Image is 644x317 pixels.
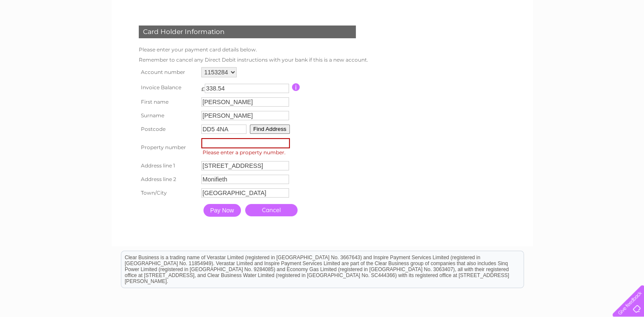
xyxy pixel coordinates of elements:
[139,25,356,38] div: Card Holder Information
[292,83,300,91] input: Information
[201,148,292,157] span: Please enter a property number.
[137,65,199,79] th: Account number
[587,36,608,42] a: Contact
[137,79,199,95] th: Invoice Balance
[137,159,199,173] th: Address line 1
[515,36,534,42] a: Energy
[137,55,370,65] td: Remember to cancel any Direct Debit instructions with your bank if this is a new account.
[494,36,510,42] a: Water
[203,204,241,217] input: Pay Now
[137,122,199,136] th: Postcode
[137,109,199,122] th: Surname
[570,36,582,42] a: Blog
[201,82,205,92] td: £
[121,5,524,41] div: Clear Business is a trading name of Verastar Limited (registered in [GEOGRAPHIC_DATA] No. 3667643...
[137,186,199,200] th: Town/City
[137,136,199,159] th: Property number
[484,4,542,15] a: 0333 014 3131
[245,204,298,216] a: Cancel
[137,45,370,55] td: Please enter your payment card details below.
[539,36,565,42] a: Telecoms
[137,173,199,186] th: Address line 2
[23,22,66,48] img: logo.png
[250,125,290,134] button: Find Address
[137,95,199,109] th: First name
[616,36,636,42] a: Log out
